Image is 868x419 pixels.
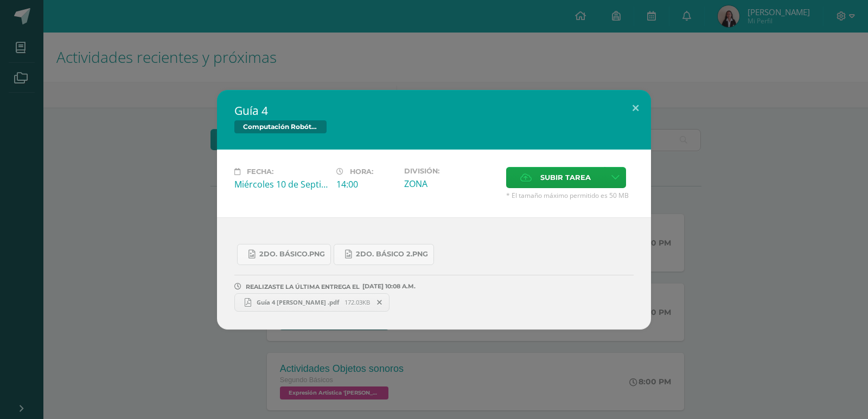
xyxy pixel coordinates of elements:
[350,167,373,176] span: Hora:
[344,298,370,306] span: 172.03KB
[259,250,325,259] span: 2do. Básico.png
[371,296,389,308] span: Remover entrega
[234,293,390,312] a: Guía 4 [PERSON_NAME] .pdf 172.03KB
[246,283,360,291] span: REALIZASTE LA ÚLTIMA ENTREGA EL
[251,298,344,306] span: Guía 4 [PERSON_NAME] .pdf
[334,244,434,265] a: 2do. Básico 2.png
[247,167,273,176] span: Fecha:
[404,167,497,175] label: División:
[506,191,634,200] span: * El tamaño máximo permitido es 50 MB
[404,178,497,190] div: ZONA
[356,250,428,259] span: 2do. Básico 2.png
[234,103,634,118] h2: Guía 4
[234,178,328,190] div: Miércoles 10 de Septiembre
[540,167,591,188] span: Subir tarea
[360,286,416,287] span: [DATE] 10:08 A.M.
[336,178,395,190] div: 14:00
[620,90,651,127] button: Close (Esc)
[234,120,327,133] span: Computación Robótica
[237,244,331,265] a: 2do. Básico.png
